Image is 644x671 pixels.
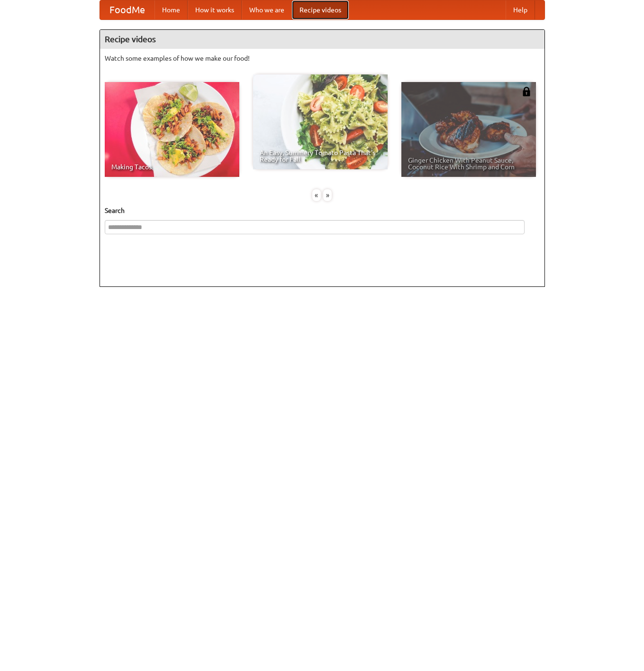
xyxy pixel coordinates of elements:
a: Making Tacos [105,82,239,177]
a: Who we are [242,0,292,19]
p: Watch some examples of how we make our food! [105,54,540,63]
a: FoodMe [100,0,154,19]
div: « [312,189,321,201]
div: » [323,189,332,201]
h5: Search [105,206,540,215]
span: Making Tacos [111,164,233,170]
h4: Recipe videos [100,30,544,49]
a: Recipe videos [292,0,349,19]
a: How it works [188,0,242,19]
a: An Easy, Summery Tomato Pasta That's Ready for Fall [253,74,388,169]
a: Help [506,0,535,19]
img: 483408.png [522,87,531,96]
a: Home [154,0,188,19]
span: An Easy, Summery Tomato Pasta That's Ready for Fall [260,149,381,163]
